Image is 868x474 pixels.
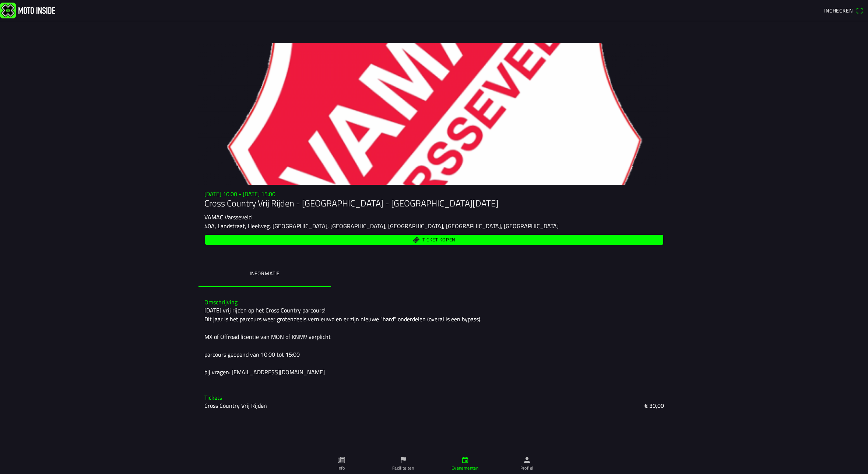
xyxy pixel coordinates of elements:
[337,465,345,471] ion-label: Info
[644,401,664,410] ion-text: € 30,00
[337,456,345,464] ion-icon: paper
[204,198,664,209] h1: Cross Country Vrij Rijden - [GEOGRAPHIC_DATA] - [GEOGRAPHIC_DATA][DATE]
[824,7,853,14] span: Inchecken
[520,465,534,471] ion-label: Profiel
[422,238,455,243] span: Ticket kopen
[461,456,469,464] ion-icon: calendar
[204,306,664,376] div: [DATE] vrij rijden op het Cross Country parcours! Dit jaar is het parcours weer grotendeels verni...
[204,401,267,410] ion-text: Cross Country Vrij Rijden
[204,222,559,230] ion-text: 40A, Landstraat, Heelweg, [GEOGRAPHIC_DATA], [GEOGRAPHIC_DATA], [GEOGRAPHIC_DATA], [GEOGRAPHIC_DA...
[523,456,531,464] ion-icon: person
[249,269,280,277] ion-label: Informatie
[451,465,478,471] ion-label: Evenementen
[820,4,867,17] a: Incheckenqr scanner
[204,394,664,401] h3: Tickets
[399,456,407,464] ion-icon: flag
[392,465,414,471] ion-label: Faciliteiten
[204,299,664,306] h3: Omschrijving
[204,191,664,198] h3: [DATE] 10:00 - [DATE] 15:00
[204,213,252,222] ion-text: VAMAC Varsseveld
